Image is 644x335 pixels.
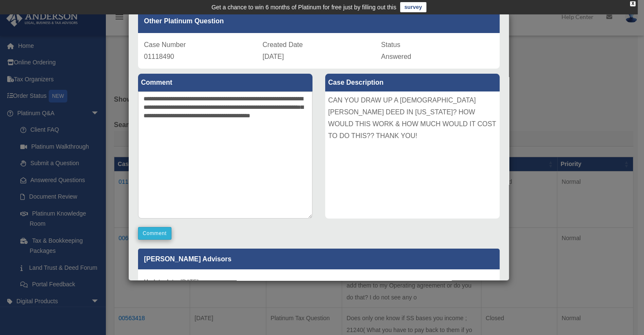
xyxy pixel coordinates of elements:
button: Comment [138,227,171,240]
div: close [630,1,636,6]
span: Status [381,41,400,48]
label: Comment [138,74,312,91]
a: survey [400,2,426,12]
small: [DATE] [144,278,199,285]
div: CAN YOU DRAW UP A [DEMOGRAPHIC_DATA] [PERSON_NAME] DEED IN [US_STATE]? HOW WOULD THIS WORK & HOW ... [325,91,500,219]
p: [PERSON_NAME] Advisors [138,249,500,269]
span: Created Date [263,41,303,48]
div: Get a chance to win 6 months of Platinum for free just by filling out this [211,2,396,12]
div: Other Platinum Question [138,9,500,33]
label: Case Description [325,74,500,91]
span: 01118490 [144,53,174,60]
span: Answered [381,53,411,60]
b: Update date : [144,278,180,285]
span: Case Number [144,41,186,48]
span: [DATE] [263,53,284,60]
